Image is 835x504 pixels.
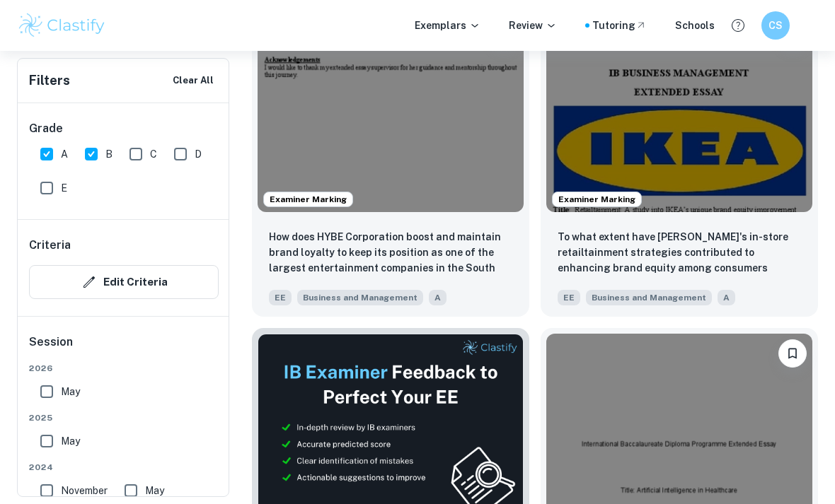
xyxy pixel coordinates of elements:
[29,334,219,362] h6: Session
[726,13,750,37] button: Help and Feedback
[61,384,80,399] span: May
[264,193,352,206] span: Examiner Marking
[29,237,71,254] h6: Criteria
[105,146,113,162] span: B
[17,11,107,40] img: Clastify logo
[592,18,647,33] a: Tutoring
[61,483,108,498] span: November
[718,290,735,305] span: A
[546,13,812,212] img: Business and Management EE example thumbnail: To what extent have IKEA's in-store reta
[169,70,217,91] button: Clear All
[61,180,67,196] span: E
[29,411,219,424] span: 2025
[509,18,557,33] p: Review
[429,290,447,305] span: A
[553,193,641,206] span: Examiner Marking
[586,290,712,305] span: Business and Management
[768,18,784,33] h6: CS
[761,11,790,40] button: CS
[29,461,219,474] span: 2024
[778,339,807,368] button: Bookmark
[61,433,80,449] span: May
[558,290,580,305] span: EE
[541,7,818,317] a: Examiner MarkingBookmarkTo what extent have IKEA's in-store retailtainment strategies contributed...
[29,362,219,375] span: 2026
[558,229,801,277] p: To what extent have IKEA's in-store retailtainment strategies contributed to enhancing brand equi...
[29,265,219,299] button: Edit Criteria
[675,18,715,33] a: Schools
[297,290,423,305] span: Business and Management
[258,13,524,212] img: Business and Management EE example thumbnail: How does HYBE Corporation boost and main
[61,146,68,162] span: A
[415,18,480,33] p: Exemplars
[269,290,292,305] span: EE
[195,146,202,162] span: D
[29,120,219,137] h6: Grade
[145,483,164,498] span: May
[252,7,529,317] a: Examiner MarkingBookmarkHow does HYBE Corporation boost and maintain brand loyalty to keep its po...
[150,146,157,162] span: C
[29,71,70,90] h6: Filters
[269,229,512,277] p: How does HYBE Corporation boost and maintain brand loyalty to keep its position as one of the lar...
